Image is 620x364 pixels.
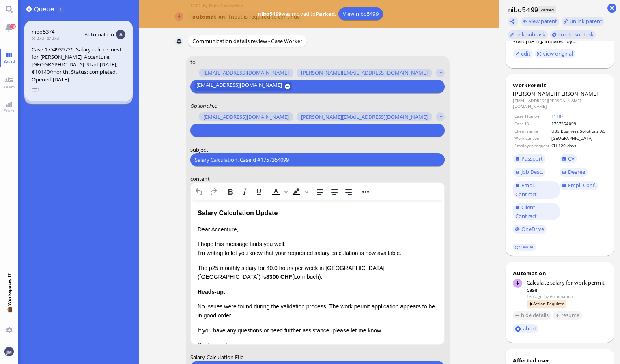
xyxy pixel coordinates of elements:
span: Salary Calculation File [190,354,243,361]
span: Client Contract [515,203,537,220]
a: view all [513,244,536,251]
button: Align center [327,186,341,197]
span: [EMAIL_ADDRESS][DOMAIN_NAME] [203,114,289,120]
em: : [190,102,212,109]
span: Team [2,84,17,90]
h1: nibo5499 [506,5,538,15]
button: Add [26,6,32,12]
button: Align left [313,186,327,197]
span: CV [568,155,575,162]
td: CH-120 days [551,142,606,149]
span: Passport [521,155,543,162]
span: Board [1,58,17,64]
iframe: Rich Text Area [191,200,444,344]
span: 16h ago [527,293,543,299]
button: [EMAIL_ADDRESS][DOMAIN_NAME] [199,69,293,77]
p: The p25 monthly salary for 40.0 hours per week in [GEOGRAPHIC_DATA] ([GEOGRAPHIC_DATA]) is (Lohnb... [6,64,247,82]
a: nibo5374 [32,28,54,35]
td: Case Number [514,113,550,119]
span: Automation [84,31,114,38]
span: [PERSON_NAME][EMAIL_ADDRESS][DOMAIN_NAME] [301,114,428,120]
span: to [190,58,196,66]
button: edit [513,49,533,58]
button: view original [535,49,575,58]
button: [PERSON_NAME][EMAIL_ADDRESS][DOMAIN_NAME] [297,69,432,77]
span: 16 [10,24,16,29]
button: Italic [238,186,252,197]
a: Job Desc. [513,168,545,177]
span: cc [212,102,217,109]
div: Case 1754939726: Salary calc request for [PERSON_NAME], Accenture, [GEOGRAPHIC_DATA]. Start [DATE... [32,46,125,84]
task-group-action-menu: link subtask [508,30,548,39]
td: 1757354099 [551,120,606,127]
p: Best regards, BlueLake Legal [STREET_ADDRESS] [6,141,247,168]
b: Parked [316,10,335,17]
span: 27d [47,35,62,41]
a: Passport [513,154,545,163]
button: Underline [252,186,266,197]
div: Text color Black [269,186,289,197]
div: Automation [513,270,607,277]
body: Rich Text Area. Press ALT-0 for help. [6,8,247,185]
a: Degree [560,168,588,177]
button: resume [553,311,582,320]
button: Undo [192,186,206,197]
span: Degree [568,168,586,176]
span: [PERSON_NAME] [513,90,555,97]
button: create subtask [550,30,596,39]
a: View nibo5499 [338,7,383,20]
span: Stats [2,108,16,113]
button: unlink parent [562,17,605,26]
button: Reveal or hide additional toolbar items [359,186,372,197]
p: No issues were found during the validation process. The work permit application appears to be in ... [6,102,247,120]
img: Aut [116,30,125,39]
span: view 1 items [32,86,40,93]
strong: 8300 CHF [75,74,101,80]
span: by [544,293,549,299]
p: If you have any questions or need further assistance, please let me know. [6,126,247,135]
div: Affected user [513,357,549,364]
span: 27d [32,35,47,41]
span: content [190,175,210,182]
strong: Heads-up: [6,89,34,95]
span: Job Desc. [521,168,543,176]
span: 1 [60,6,62,12]
span: [EMAIL_ADDRESS][DOMAIN_NAME] [203,70,289,76]
td: Work canton [514,135,550,141]
div: Salary Calculation Update [6,8,247,19]
td: Case ID [514,120,550,127]
img: You [4,347,13,356]
td: Employer request [514,142,550,149]
span: Queue [34,4,57,14]
button: [EMAIL_ADDRESS][DOMAIN_NAME] [199,112,293,121]
a: CV [560,154,577,163]
span: automation@bluelakelegal.com [550,293,573,299]
button: Redo [207,186,220,197]
span: Empl. Conf. [568,182,596,189]
a: Client Contract [513,203,560,221]
button: abort [513,324,538,333]
div: Background color Black [290,186,310,197]
p: Dear Accenture, [6,25,247,34]
div: WorkPermit [513,81,607,89]
span: subject [190,146,208,153]
b: nibo5499 [258,10,281,17]
button: Copy ticket nibo5499 link to clipboard [508,17,519,26]
button: [PERSON_NAME][EMAIL_ADDRESS][DOMAIN_NAME] [297,112,432,121]
button: view parent [521,17,560,26]
dd: [EMAIL_ADDRESS][PERSON_NAME][DOMAIN_NAME] [513,98,607,109]
span: Action Required [527,300,566,307]
a: 11187 [551,113,564,119]
td: [GEOGRAPHIC_DATA] [551,135,606,141]
button: Bold [224,186,237,197]
span: 💼 Workspace: IT [6,306,12,324]
td: Client name [514,128,550,134]
a: Empl. Contract [513,181,560,199]
button: Align right [342,186,355,197]
button: hide details [513,311,551,320]
p: I hope this message finds you well. I'm writing to let you know that your requested salary calcul... [6,40,247,58]
span: Parked [538,6,556,13]
span: Empl. Contract [515,182,537,198]
div: Calculate salary for work permit case [527,279,607,293]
